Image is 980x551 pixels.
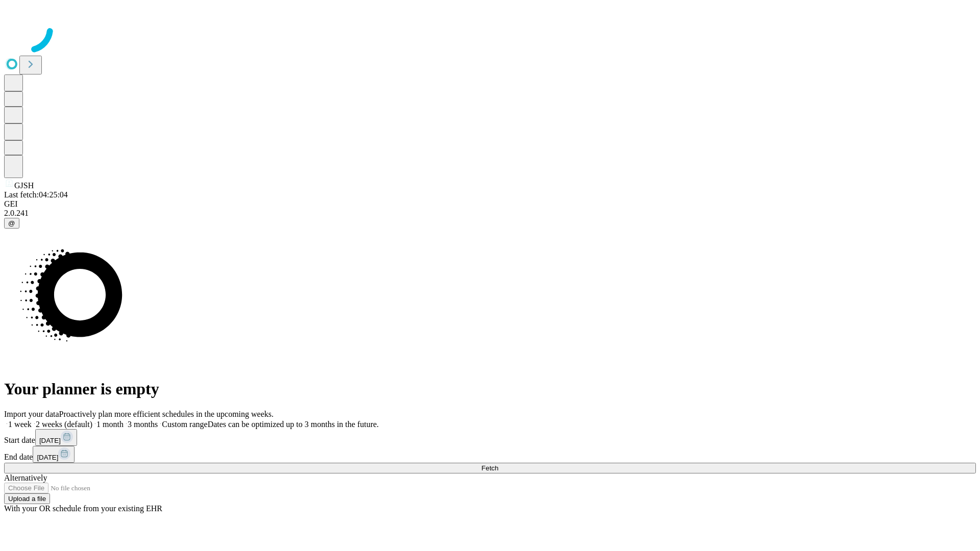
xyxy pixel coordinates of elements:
[4,446,976,463] div: End date
[481,464,498,472] span: Fetch
[4,504,162,513] span: With your OR schedule from your existing EHR
[39,437,61,444] span: [DATE]
[8,420,32,429] span: 1 week
[162,420,207,429] span: Custom range
[4,190,68,199] span: Last fetch: 04:25:04
[4,429,976,446] div: Start date
[37,454,58,461] span: [DATE]
[4,380,976,398] h1: Your planner is empty
[4,473,47,482] span: Alternatively
[4,410,59,418] span: Import your data
[14,181,34,190] span: GJSH
[59,410,274,418] span: Proactively plan more efficient schedules in the upcoming weeks.
[96,420,124,429] span: 1 month
[35,429,77,446] button: [DATE]
[4,218,19,229] button: @
[4,493,50,504] button: Upload a file
[128,420,158,429] span: 3 months
[8,219,15,227] span: @
[4,209,976,218] div: 2.0.241
[36,420,92,429] span: 2 weeks (default)
[4,463,976,473] button: Fetch
[33,446,75,463] button: [DATE]
[4,199,976,209] div: GEI
[208,420,379,429] span: Dates can be optimized up to 3 months in the future.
